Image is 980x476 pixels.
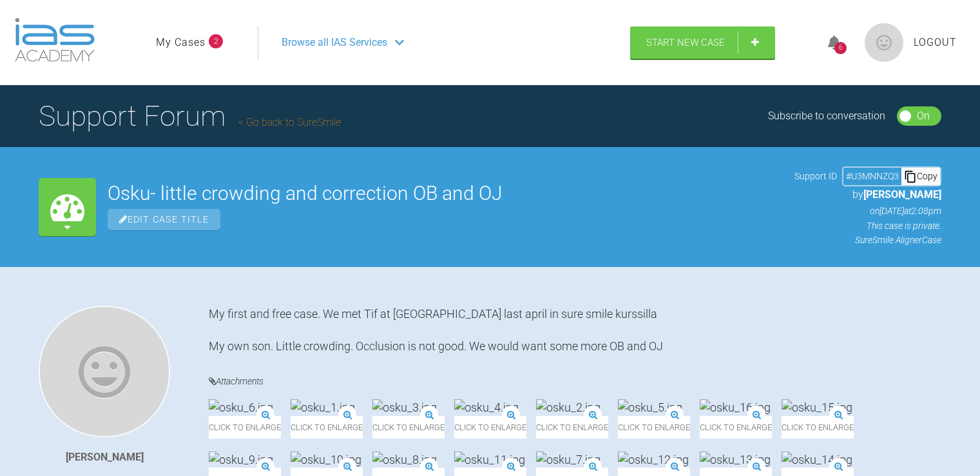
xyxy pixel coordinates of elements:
[66,449,144,466] div: [PERSON_NAME]
[536,451,600,468] img: osku_7.jpg
[209,373,941,390] h4: Attachments
[768,108,885,124] div: Subscribe to conversation
[794,169,837,183] span: Support ID
[646,37,725,48] span: Start New Case
[39,306,170,437] img: Teemu Savola
[156,34,206,51] a: My Cases
[209,306,941,355] div: My first and free case. We met Tif at [GEOGRAPHIC_DATA] last april in sure smile kurssilla My own...
[700,399,771,415] img: osku_16.jpg
[901,168,940,184] div: Copy
[914,34,957,51] a: Logout
[372,451,437,468] img: osku_8.jpg
[372,399,437,415] img: osku_3.jpg
[209,399,273,415] img: osku_6.jpg
[700,416,772,439] span: Click to enlarge
[209,416,281,439] span: Click to enlarge
[282,34,387,51] span: Browse all IAS Services
[618,399,682,415] img: osku_5.jpg
[108,184,783,203] h2: Osku- little crowding and correction OB and OJ
[794,204,941,218] p: on [DATE] at 2:08pm
[917,108,930,124] div: On
[865,23,903,62] img: profile.png
[834,42,847,54] div: 6
[291,416,363,439] span: Click to enlarge
[454,416,526,439] span: Click to enlarge
[454,451,525,468] img: osku_11.jpg
[782,416,854,439] span: Click to enlarge
[618,416,690,439] span: Click to enlarge
[108,209,220,230] span: Edit Case Title
[238,116,341,128] a: Go back to SureSmile
[372,416,445,439] span: Click to enlarge
[291,451,361,468] img: osku_10.jpg
[618,451,689,468] img: osku_12.jpg
[39,94,341,139] h1: Support Forum
[15,18,95,62] img: logo-light.3e3ef733.png
[291,399,355,415] img: osku_1.jpg
[863,188,941,201] span: [PERSON_NAME]
[794,219,941,233] p: This case is private.
[843,169,901,183] div: # U3MNNZQ3
[782,451,852,468] img: osku_14.jpg
[782,399,852,415] img: osku_15.jpg
[454,399,519,415] img: osku_4.jpg
[794,186,941,203] p: by
[209,34,223,48] span: 2
[536,416,608,439] span: Click to enlarge
[700,451,771,468] img: osku_13.jpg
[794,233,941,247] p: SureSmile Aligner Case
[209,451,273,468] img: osku_9.jpg
[630,26,775,59] a: Start New Case
[536,399,600,415] img: osku_2.jpg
